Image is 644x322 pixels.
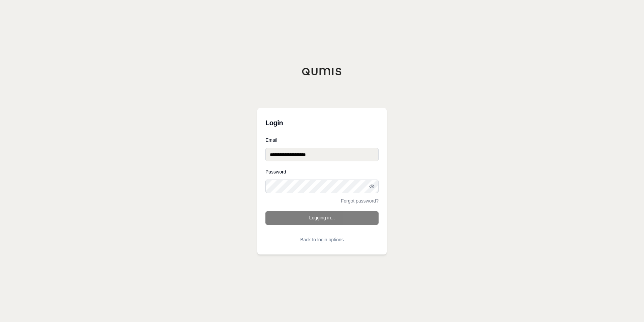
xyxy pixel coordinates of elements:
h3: Login [265,116,379,130]
button: Back to login options [265,233,379,246]
img: Qumis [302,68,342,76]
label: Email [265,138,379,142]
a: Forgot password? [341,198,379,203]
label: Password [265,169,379,174]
